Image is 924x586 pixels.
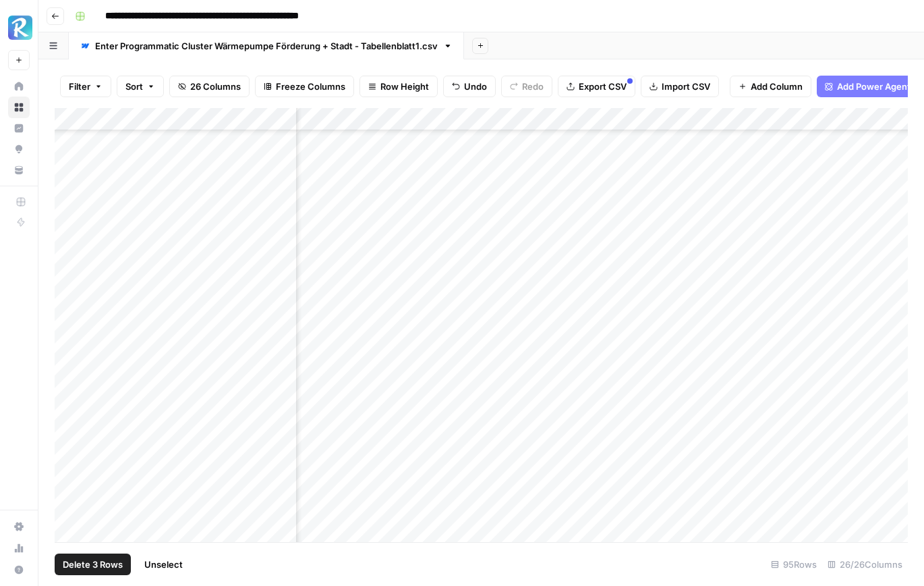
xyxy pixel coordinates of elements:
[558,76,635,97] button: Export CSV
[69,32,464,59] a: Enter Programmatic Cluster Wärmepumpe Förderung + Stadt - Tabellenblatt1.csv
[169,76,250,97] button: 26 Columns
[443,76,496,97] button: Undo
[817,76,919,97] button: Add Power Agent
[751,80,803,93] span: Add Column
[255,76,354,97] button: Freeze Columns
[117,76,164,97] button: Sort
[822,554,908,575] div: 26/26 Columns
[95,39,438,53] div: Enter Programmatic Cluster Wärmepumpe Förderung + Stadt - Tabellenblatt1.csv
[69,80,90,93] span: Filter
[55,554,131,575] button: Delete 3 Rows
[464,80,487,93] span: Undo
[8,559,30,581] button: Help + Support
[8,159,30,181] a: Your Data
[63,558,123,571] span: Delete 3 Rows
[766,554,822,575] div: 95 Rows
[8,76,30,97] a: Home
[380,80,429,93] span: Row Height
[190,80,241,93] span: 26 Columns
[125,80,143,93] span: Sort
[641,76,719,97] button: Import CSV
[8,117,30,139] a: Insights
[60,76,111,97] button: Filter
[8,11,30,45] button: Workspace: Radyant
[144,558,183,571] span: Unselect
[276,80,345,93] span: Freeze Columns
[8,97,30,118] a: Browse
[579,80,627,93] span: Export CSV
[522,80,544,93] span: Redo
[8,16,32,40] img: Radyant Logo
[8,516,30,537] a: Settings
[837,80,911,93] span: Add Power Agent
[136,554,191,575] button: Unselect
[8,138,30,160] a: Opportunities
[501,76,552,97] button: Redo
[359,76,438,97] button: Row Height
[8,537,30,559] a: Usage
[730,76,811,97] button: Add Column
[662,80,710,93] span: Import CSV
